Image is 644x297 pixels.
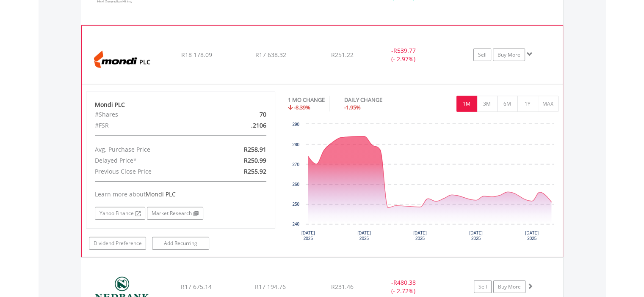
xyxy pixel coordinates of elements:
span: R17 675.14 [181,283,212,291]
a: Dividend Preference [89,237,146,250]
span: R258.91 [244,145,266,153]
span: R17 638.32 [255,51,286,59]
svg: Interactive chart [288,120,558,247]
a: Buy More [493,281,525,293]
div: Learn more about [95,190,267,199]
div: - (- 2.97%) [371,46,435,63]
span: R18 178.09 [181,51,212,59]
a: Add Recurring [152,237,209,250]
span: R480.38 [393,278,416,286]
span: R539.77 [393,46,415,54]
text: [DATE] 2025 [301,231,315,241]
img: EQU.ZA.MNP.png [86,36,159,82]
text: [DATE] 2025 [357,231,371,241]
span: -8.39% [294,104,310,111]
text: 270 [292,162,299,167]
div: Delayed Price* [88,155,211,166]
span: Mondi PLC [146,190,176,198]
a: Market Research [147,207,203,220]
span: R250.99 [244,156,266,164]
a: Yahoo Finance [95,207,145,220]
button: 3M [477,96,498,112]
span: R17 194.76 [255,283,286,291]
div: Avg. Purchase Price [88,144,211,155]
text: 260 [292,182,299,187]
span: R231.46 [331,283,354,291]
a: Sell [474,281,492,293]
div: - (- 2.72%) [372,278,436,295]
text: [DATE] 2025 [525,231,539,241]
a: Buy More [493,49,525,61]
text: 280 [292,142,299,147]
span: R255.92 [244,167,266,175]
button: MAX [538,96,558,112]
button: 6M [497,96,518,112]
a: Sell [473,49,491,61]
div: 1 MO CHANGE [288,96,325,104]
text: [DATE] 2025 [413,231,427,241]
text: 250 [292,202,299,207]
div: 70 [211,109,273,120]
text: [DATE] 2025 [469,231,483,241]
div: Mondi PLC [95,101,267,109]
div: .2106 [211,120,273,131]
div: #Shares [88,109,211,120]
div: Previous Close Price [88,166,211,177]
div: DAILY CHANGE [344,96,412,104]
text: 290 [292,122,299,127]
button: 1M [456,96,477,112]
span: R251.22 [331,51,354,59]
div: Chart. Highcharts interactive chart. [288,120,558,247]
div: #FSR [88,120,211,131]
button: 1Y [517,96,538,112]
text: 240 [292,222,299,226]
span: -1.95% [344,104,361,111]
